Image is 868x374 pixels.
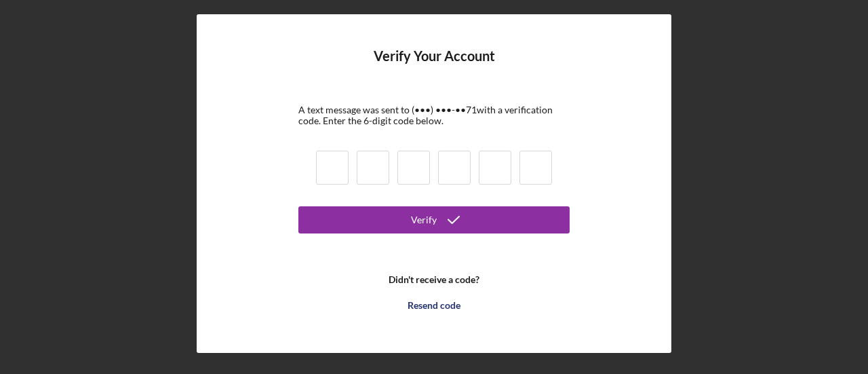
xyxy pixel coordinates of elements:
[298,105,570,126] div: A text message was sent to (•••) •••-•• 71 with a verification code. Enter the 6-digit code below.
[408,292,460,319] div: Resend code
[389,274,479,285] b: Didn't receive a code?
[374,48,495,84] h4: Verify Your Account
[411,206,437,233] div: Verify
[298,292,570,319] button: Resend code
[298,206,570,233] button: Verify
